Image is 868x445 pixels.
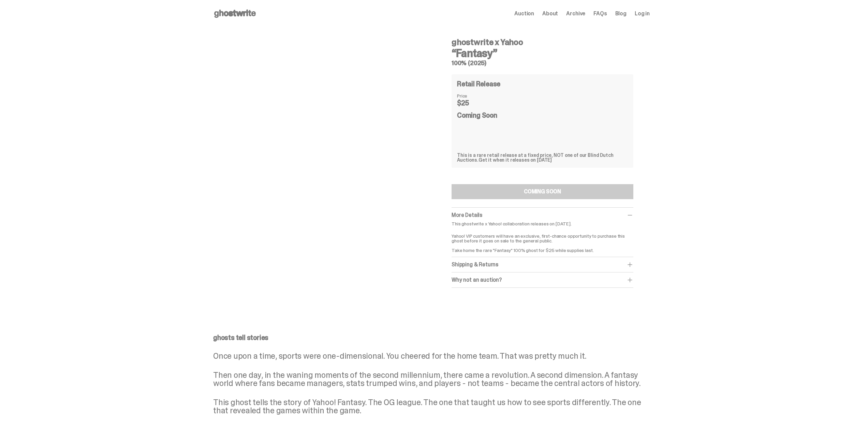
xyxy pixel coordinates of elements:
div: Why not an auction? [452,277,633,283]
h4: Retail Release [457,80,500,87]
span: More Details [452,211,482,219]
a: About [542,11,558,16]
h3: “Fantasy” [452,48,633,59]
a: Blog [615,11,627,16]
p: Then one day, in the waning moments of the second millennium, there came a revolution. A second d... [213,371,650,387]
dt: Price [457,93,491,98]
a: Auction [514,11,534,16]
span: Get it when it releases on [DATE] [479,157,552,163]
div: This is a rare retail release at a fixed price, NOT one of our Blind Dutch Auctions. [457,153,628,162]
p: This ghost tells the story of Yahoo! Fantasy. The OG league. The one that taught us how to see sp... [213,398,650,415]
a: Log in [635,11,650,16]
h4: ghostwrite x Yahoo [452,38,633,46]
button: COMING SOON [452,184,633,199]
p: Once upon a time, sports were one-dimensional. You cheered for the home team. That was pretty muc... [213,352,650,360]
div: COMING SOON [524,189,561,194]
dd: $25 [457,100,491,106]
h5: 100% (2025) [452,60,633,66]
a: Archive [566,11,585,16]
p: ghosts tell stories [213,334,650,341]
p: This ghostwrite x Yahoo! collaboration releases on [DATE]. [452,221,633,226]
a: FAQs [593,11,607,16]
div: Coming Soon [457,112,628,145]
p: Yahoo! VIP customers will have an exclusive, first-chance opportunity to purchase this ghost befo... [452,229,633,253]
div: Shipping & Returns [452,261,633,268]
